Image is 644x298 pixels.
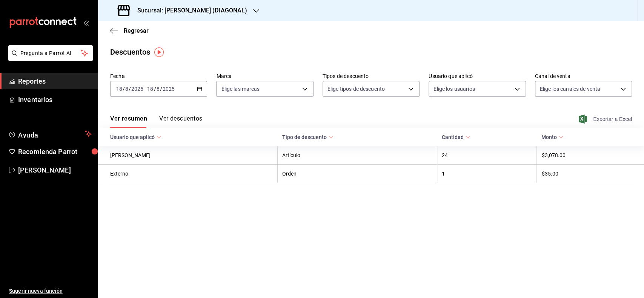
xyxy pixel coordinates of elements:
span: Tipo de descuento [282,134,334,140]
span: Regresar [124,27,149,34]
button: Ver resumen [110,115,147,128]
button: Exportar a Excel [580,115,632,124]
input: -- [147,86,154,92]
th: 24 [437,146,537,165]
span: Inventarios [18,95,92,105]
span: Recomienda Parrot [18,147,92,157]
th: $3,078.00 [537,146,644,165]
div: navigation tabs [110,115,202,128]
th: Orden [278,165,437,183]
span: Ayuda [18,129,82,138]
span: Reportes [18,76,92,86]
th: 1 [437,165,537,183]
span: Elige los canales de venta [540,85,600,93]
input: -- [125,86,129,92]
img: Tooltip marker [154,47,164,57]
input: -- [116,86,123,92]
th: Externo [98,165,278,183]
span: [PERSON_NAME] [18,165,92,175]
div: Descuentos [110,46,150,58]
span: Elige las marcas [221,85,260,93]
span: Monto [541,134,564,140]
span: Elige tipos de descuento [327,85,385,93]
label: Tipos de descuento [323,73,420,79]
label: Usuario que aplicó [429,73,526,79]
span: Cantidad [442,134,470,140]
input: ---- [131,86,144,92]
span: Elige los usuarios [433,85,475,93]
span: Pregunta a Parrot AI [20,49,81,57]
span: - [144,86,146,92]
label: Fecha [110,73,207,79]
span: Sugerir nueva función [9,287,92,295]
input: -- [156,86,160,92]
th: $35.00 [537,165,644,183]
span: Usuario que aplicó [110,134,161,140]
button: Ver descuentos [159,115,202,128]
span: / [160,86,162,92]
a: Pregunta a Parrot AI [5,55,93,63]
label: Marca [216,73,313,79]
span: / [123,86,125,92]
label: Canal de venta [535,73,632,79]
span: / [129,86,131,92]
button: open_drawer_menu [83,20,89,26]
span: / [154,86,156,92]
button: Regresar [110,27,149,34]
h3: Sucursal: [PERSON_NAME] (DIAGONAL) [131,6,247,15]
th: Artículo [278,146,437,165]
button: Pregunta a Parrot AI [8,45,93,61]
input: ---- [162,86,175,92]
th: [PERSON_NAME] [98,146,278,165]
